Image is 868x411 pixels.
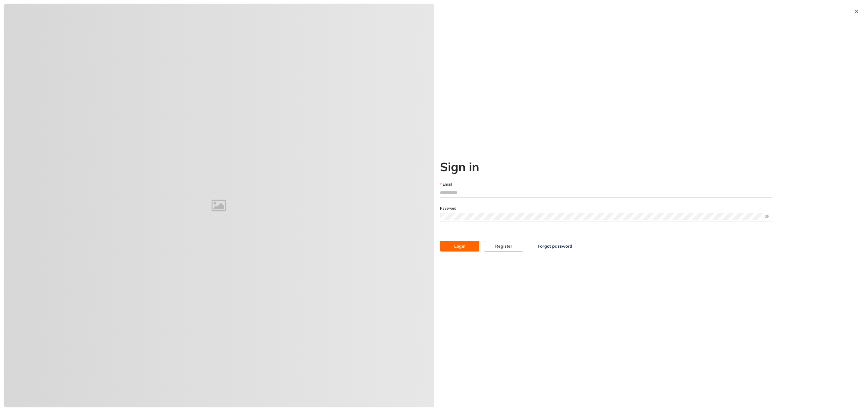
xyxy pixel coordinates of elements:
label: Email [440,182,452,187]
label: Password [440,206,456,212]
button: Register [484,241,523,252]
button: Login [440,241,479,252]
h2: Sign in [440,159,772,174]
span: Register [495,243,512,249]
span: Login [454,243,465,249]
input: Password [440,213,763,220]
span: eye-invisible [765,214,769,218]
span: Forgot password [538,243,572,249]
input: Email [440,188,772,197]
button: Forgot password [528,241,582,252]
